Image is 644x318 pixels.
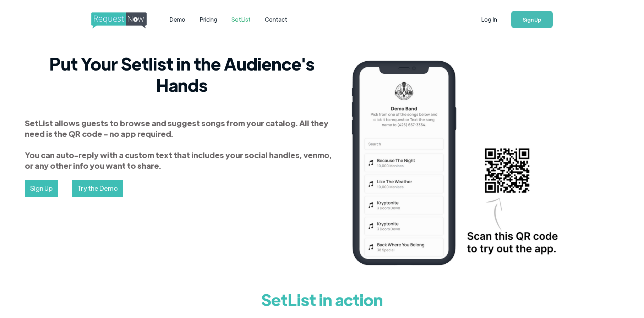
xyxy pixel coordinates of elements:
[72,180,123,197] a: Try the Demo
[91,12,160,29] img: requestnow logo
[25,53,339,95] h2: Put Your Setlist in the Audience's Hands
[511,11,553,28] a: Sign Up
[25,118,332,171] strong: SetList allows guests to browse and suggest songs from your catalog. All they need is the QR code...
[91,12,144,27] a: home
[25,180,58,197] a: Sign Up
[162,9,192,30] a: Demo
[192,9,224,30] a: Pricing
[258,9,294,30] a: Contact
[474,7,504,32] a: Log In
[224,9,258,30] a: SetList
[127,285,517,313] h1: SetList in action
